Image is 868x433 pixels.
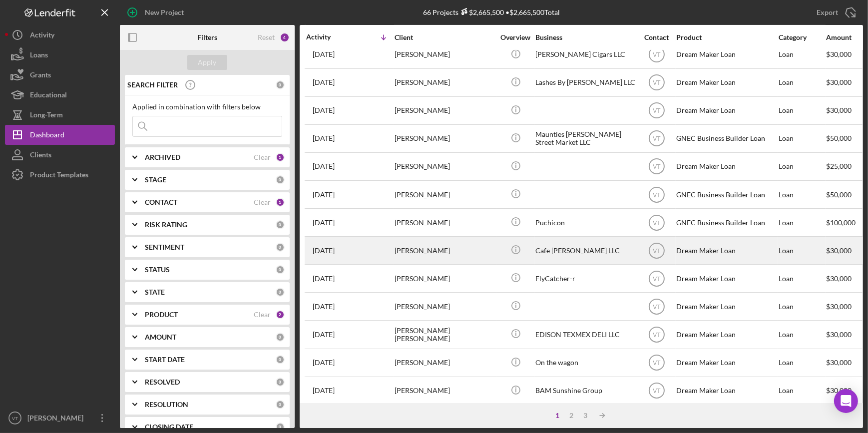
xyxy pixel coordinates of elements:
[276,220,285,229] div: 0
[535,378,635,404] div: BAM Sunshine Group
[676,293,776,320] div: Dream Maker Loan
[653,247,661,254] text: VT
[145,333,176,341] b: AMOUNT
[254,198,271,206] div: Clear
[653,275,661,282] text: VT
[145,2,184,22] div: New Project
[306,33,350,41] div: Activity
[395,378,494,404] div: [PERSON_NAME]
[313,162,335,170] time: 2025-10-08 18:47
[779,41,825,68] div: Loan
[5,408,115,428] button: VT[PERSON_NAME]
[535,237,635,264] div: Cafe [PERSON_NAME] LLC
[313,275,335,283] time: 2025-10-05 14:06
[638,33,675,41] div: Contact
[120,2,194,22] button: New Project
[653,360,661,367] text: VT
[276,175,285,184] div: 0
[653,191,661,198] text: VT
[313,387,335,395] time: 2025-10-02 01:47
[5,165,115,185] a: Product Templates
[817,2,838,22] div: Export
[779,265,825,292] div: Loan
[779,350,825,376] div: Loan
[395,265,494,292] div: [PERSON_NAME]
[779,181,825,208] div: Loan
[653,135,661,142] text: VT
[145,288,165,296] b: STATE
[395,41,494,68] div: [PERSON_NAME]
[676,237,776,264] div: Dream Maker Loan
[132,103,282,111] div: Applied in combination with filters below
[276,288,285,297] div: 0
[653,388,661,395] text: VT
[145,221,187,229] b: RISK RATING
[187,55,227,70] button: Apply
[535,69,635,96] div: Lashes By [PERSON_NAME] LLC
[535,125,635,152] div: Maunties [PERSON_NAME] Street Market LLC
[254,153,271,161] div: Clear
[145,311,178,319] b: PRODUCT
[395,321,494,348] div: [PERSON_NAME] [PERSON_NAME]
[395,69,494,96] div: [PERSON_NAME]
[5,45,115,65] button: Loans
[676,125,776,152] div: GNEC Business Builder Loan
[676,153,776,180] div: Dream Maker Loan
[535,209,635,236] div: Puchicon
[535,321,635,348] div: EDISON TEXMEX DELI LLC
[276,243,285,252] div: 0
[779,125,825,152] div: Loan
[276,378,285,387] div: 0
[779,153,825,180] div: Loan
[395,209,494,236] div: [PERSON_NAME]
[826,330,852,339] span: $30,000
[653,219,661,226] text: VT
[145,356,185,364] b: START DATE
[458,8,504,16] div: $2,665,500
[30,145,51,167] div: Clients
[313,303,335,311] time: 2025-10-04 14:37
[5,145,115,165] a: Clients
[676,69,776,96] div: Dream Maker Loan
[313,331,335,339] time: 2025-10-03 14:21
[395,153,494,180] div: [PERSON_NAME]
[313,106,335,114] time: 2025-10-09 15:13
[313,191,335,199] time: 2025-10-08 16:08
[25,408,90,431] div: [PERSON_NAME]
[254,311,271,319] div: Clear
[676,33,776,41] div: Product
[276,310,285,319] div: 2
[676,350,776,376] div: Dream Maker Loan
[5,25,115,45] button: Activity
[145,266,170,274] b: STATUS
[5,65,115,85] a: Grants
[395,33,494,41] div: Client
[826,50,852,58] span: $30,000
[30,85,67,107] div: Educational
[276,355,285,364] div: 0
[30,105,63,127] div: Long-Term
[653,163,661,170] text: VT
[30,125,64,147] div: Dashboard
[535,265,635,292] div: FlyCatcher-r
[145,378,180,386] b: RESOLVED
[826,358,852,367] span: $30,000
[395,237,494,264] div: [PERSON_NAME]
[395,293,494,320] div: [PERSON_NAME]
[826,162,852,170] span: $25,000
[145,153,180,161] b: ARCHIVED
[30,45,48,67] div: Loans
[313,359,335,367] time: 2025-10-02 21:54
[5,85,115,105] button: Educational
[145,198,177,206] b: CONTACT
[258,33,275,41] div: Reset
[676,209,776,236] div: GNEC Business Builder Loan
[395,97,494,124] div: [PERSON_NAME]
[276,153,285,162] div: 1
[276,265,285,274] div: 0
[497,33,534,41] div: Overview
[807,2,863,22] button: Export
[826,134,852,142] span: $50,000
